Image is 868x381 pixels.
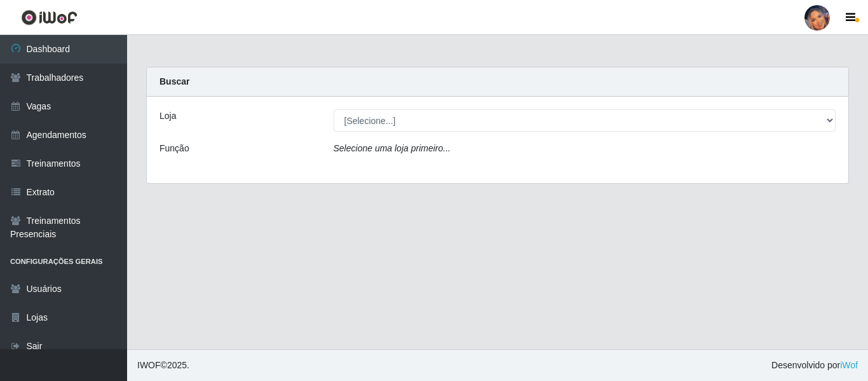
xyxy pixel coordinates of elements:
label: Função [159,142,189,155]
span: IWOF [137,360,161,370]
label: Loja [159,109,176,123]
span: Desenvolvido por [771,359,858,372]
a: iWof [840,360,858,370]
i: Selecione uma loja primeiro... [334,143,451,153]
img: CoreUI Logo [21,10,78,25]
span: © 2025 . [137,359,189,372]
strong: Buscar [159,76,189,87]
